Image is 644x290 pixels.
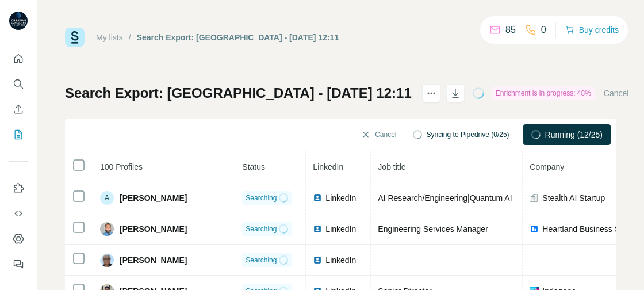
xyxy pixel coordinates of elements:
span: [PERSON_NAME] [120,192,187,204]
li: / [129,32,131,43]
span: Syncing to Pipedrive (0/25) [427,129,509,140]
span: 100 Profiles [100,162,143,171]
button: My lists [9,124,28,145]
span: Running (12/25) [545,129,603,140]
a: My lists [96,33,123,42]
button: Enrich CSV [9,99,28,120]
span: LinkedIn [325,254,356,266]
h1: Search Export: [GEOGRAPHIC_DATA] - [DATE] 12:11 [65,84,412,102]
div: A [100,191,114,205]
button: Dashboard [9,228,28,249]
img: Avatar [9,12,28,30]
span: Job title [378,162,405,171]
img: Avatar [100,222,114,236]
button: Use Surfe on LinkedIn [9,178,28,199]
img: Surfe Logo [65,28,85,47]
span: Company [530,162,564,171]
span: Stealth AI Startup [542,192,605,204]
span: Searching [246,224,277,234]
span: LinkedIn [325,223,356,235]
span: LinkedIn [325,192,356,204]
p: 85 [505,23,516,37]
img: Avatar [100,253,114,267]
span: [PERSON_NAME] [120,223,187,235]
span: Status [242,162,265,171]
img: company-logo [530,224,539,234]
div: Search Export: [GEOGRAPHIC_DATA] - [DATE] 12:11 [137,32,339,43]
span: AI Research/Engineering|Quantum AI [378,193,512,203]
button: Buy credits [565,22,619,38]
button: Feedback [9,254,28,274]
button: Cancel [353,124,404,145]
img: LinkedIn logo [313,224,322,234]
p: 0 [541,23,546,37]
button: Search [9,74,28,94]
img: LinkedIn logo [313,255,322,265]
span: Engineering Services Manager [378,224,488,234]
button: Use Surfe API [9,203,28,224]
button: Cancel [604,87,629,99]
span: Searching [246,255,277,265]
span: Searching [246,193,277,203]
span: [PERSON_NAME] [120,254,187,266]
button: actions [422,84,440,102]
button: Quick start [9,48,28,69]
span: LinkedIn [313,162,343,171]
img: LinkedIn logo [313,193,322,203]
div: Enrichment is in progress: 48% [492,86,595,100]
